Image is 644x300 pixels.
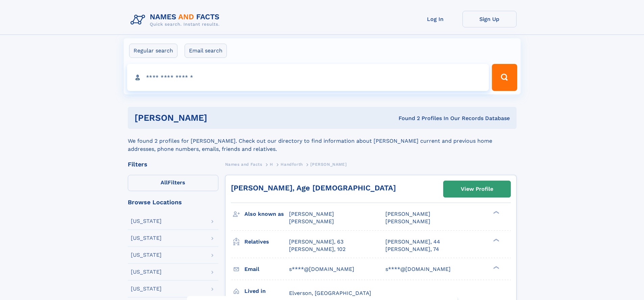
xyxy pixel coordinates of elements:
[461,181,493,197] div: View Profile
[289,290,371,296] span: Elverson, [GEOGRAPHIC_DATA]
[492,238,500,242] div: ❯
[128,199,218,205] div: Browse Locations
[310,162,347,167] span: [PERSON_NAME]
[131,269,162,275] div: [US_STATE]
[131,235,162,241] div: [US_STATE]
[462,11,517,27] a: Sign Up
[492,210,500,215] div: ❯
[408,11,462,27] a: Log In
[131,218,162,224] div: [US_STATE]
[131,286,162,292] div: [US_STATE]
[289,218,334,225] span: [PERSON_NAME]
[385,246,439,253] a: [PERSON_NAME], 74
[492,64,517,91] button: Search Button
[128,175,218,191] label: Filters
[270,160,273,168] a: H
[131,252,162,258] div: [US_STATE]
[289,211,334,217] span: [PERSON_NAME]
[289,246,345,253] a: [PERSON_NAME], 102
[385,211,430,217] span: [PERSON_NAME]
[128,11,225,29] img: Logo Names and Facts
[244,208,289,220] h3: Also known as
[281,162,303,167] span: Handforth
[270,162,273,167] span: H
[161,179,168,186] span: All
[303,115,510,122] div: Found 2 Profiles In Our Records Database
[231,184,396,192] a: [PERSON_NAME], Age [DEMOGRAPHIC_DATA]
[225,160,262,168] a: Names and Facts
[128,129,517,153] div: We found 2 profiles for [PERSON_NAME]. Check out our directory to find information about [PERSON_...
[289,238,343,246] a: [PERSON_NAME], 63
[244,236,289,248] h3: Relatives
[127,64,489,91] input: search input
[135,114,303,122] h1: [PERSON_NAME]
[128,161,218,167] div: Filters
[185,44,227,58] label: Email search
[244,263,289,275] h3: Email
[444,181,510,197] a: View Profile
[492,265,500,270] div: ❯
[385,218,430,225] span: [PERSON_NAME]
[385,238,440,246] a: [PERSON_NAME], 44
[244,285,289,297] h3: Lived in
[129,44,177,58] label: Regular search
[281,160,303,168] a: Handforth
